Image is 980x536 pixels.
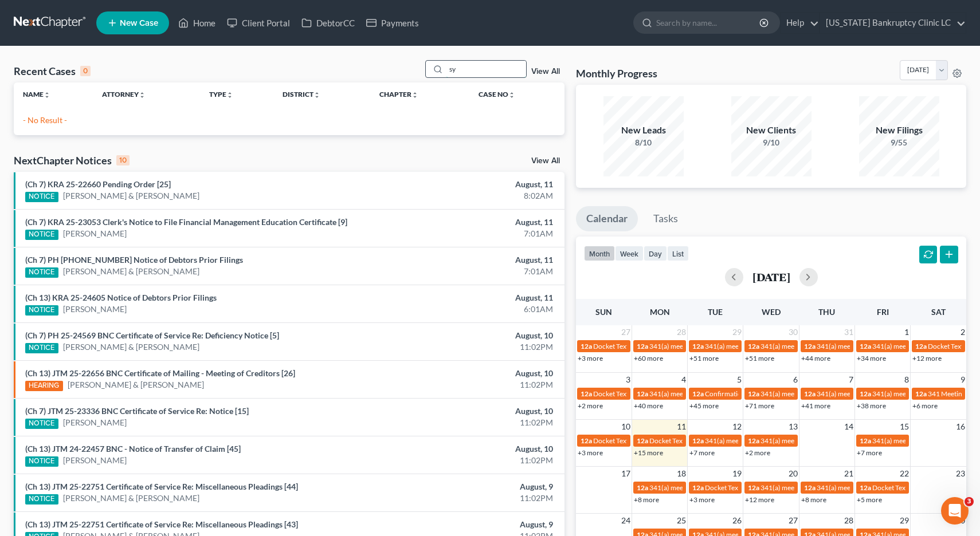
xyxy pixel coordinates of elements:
[385,341,553,353] div: 11:02PM
[787,420,799,433] span: 13
[385,266,553,277] div: 7:01AM
[25,230,58,240] div: NOTICE
[787,467,799,480] span: 20
[689,354,719,362] a: +51 more
[593,342,696,350] span: Docket Text: for [PERSON_NAME]
[63,492,199,504] a: [PERSON_NAME] & [PERSON_NAME]
[479,90,515,98] a: Case Nounfold_more
[593,389,756,398] span: Docket Text: for [PERSON_NAME] & [PERSON_NAME]
[731,137,812,148] div: 9/10
[804,342,816,350] span: 12a
[385,417,553,428] div: 11:02PM
[650,307,670,317] span: Mon
[745,448,770,457] a: +2 more
[531,68,560,76] a: View All
[25,456,58,467] div: NOTICE
[955,467,966,480] span: 23
[731,467,743,480] span: 19
[209,90,233,98] a: Typeunfold_more
[903,325,910,339] span: 1
[139,92,146,98] i: unfold_more
[385,368,553,379] div: August, 10
[643,206,688,231] a: Tasks
[843,325,854,339] span: 31
[634,495,659,504] a: +8 more
[63,190,199,202] a: [PERSON_NAME] & [PERSON_NAME]
[708,307,723,317] span: Tue
[692,342,704,350] span: 12a
[915,389,927,398] span: 12a
[676,420,687,433] span: 11
[620,325,632,339] span: 27
[603,124,684,137] div: New Leads
[843,467,854,480] span: 21
[787,514,799,527] span: 27
[912,401,938,410] a: +6 more
[385,216,553,228] div: August, 11
[620,514,632,527] span: 24
[531,157,560,165] a: View All
[63,304,127,315] a: [PERSON_NAME]
[578,448,603,457] a: +3 more
[899,420,910,433] span: 15
[385,330,553,341] div: August, 10
[120,19,158,27] span: New Case
[680,373,687,387] span: 4
[649,389,760,398] span: 341(a) meeting for [PERSON_NAME]
[25,419,58,429] div: NOTICE
[578,354,603,362] a: +3 more
[25,293,217,302] a: (Ch 13) KRA 25-24605 Notice of Debtors Prior Filings
[63,266,199,277] a: [PERSON_NAME] & [PERSON_NAME]
[859,137,939,148] div: 9/55
[656,12,761,33] input: Search by name...
[576,206,638,231] a: Calendar
[731,514,743,527] span: 26
[860,342,871,350] span: 12a
[761,389,871,398] span: 341(a) meeting for [PERSON_NAME]
[801,495,826,504] a: +8 more
[959,325,966,339] span: 2
[748,483,759,492] span: 12a
[581,436,592,445] span: 12a
[752,271,790,283] h2: [DATE]
[857,448,882,457] a: +7 more
[446,61,526,77] input: Search by name...
[385,492,553,504] div: 11:02PM
[63,341,199,353] a: [PERSON_NAME] & [PERSON_NAME]
[676,467,687,480] span: 18
[705,389,836,398] span: Confirmation Hearing for [PERSON_NAME]
[25,255,243,265] a: (Ch 7) PH [PHONE_NUMBER] Notice of Debtors Prior Filings
[116,155,130,165] div: 10
[581,389,592,398] span: 12a
[843,420,854,433] span: 14
[63,228,127,239] a: [PERSON_NAME]
[745,495,774,504] a: +12 more
[689,448,715,457] a: +7 more
[576,66,657,80] h3: Monthly Progress
[603,137,684,148] div: 8/10
[762,307,781,317] span: Wed
[385,228,553,239] div: 7:01AM
[411,92,418,98] i: unfold_more
[102,90,146,98] a: Attorneyunfold_more
[649,436,752,445] span: Docket Text: for [PERSON_NAME]
[843,514,854,527] span: 28
[955,420,966,433] span: 16
[14,153,130,167] div: NextChapter Notices
[637,389,648,398] span: 12a
[595,307,612,317] span: Sun
[385,254,553,266] div: August, 11
[857,401,886,410] a: +38 more
[818,307,835,317] span: Thu
[731,124,812,137] div: New Clients
[705,436,891,445] span: 341(a) meeting for [DEMOGRAPHIC_DATA][PERSON_NAME]
[25,494,58,505] div: NOTICE
[385,304,553,315] div: 6:01AM
[857,354,886,362] a: +34 more
[637,436,648,445] span: 12a
[584,246,615,261] button: month
[25,330,279,340] a: (Ch 7) PH 25-24569 BNC Certificate of Service Re: Deficiency Notice [5]
[761,342,871,350] span: 341(a) meeting for [PERSON_NAME]
[581,342,592,350] span: 12a
[620,420,632,433] span: 10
